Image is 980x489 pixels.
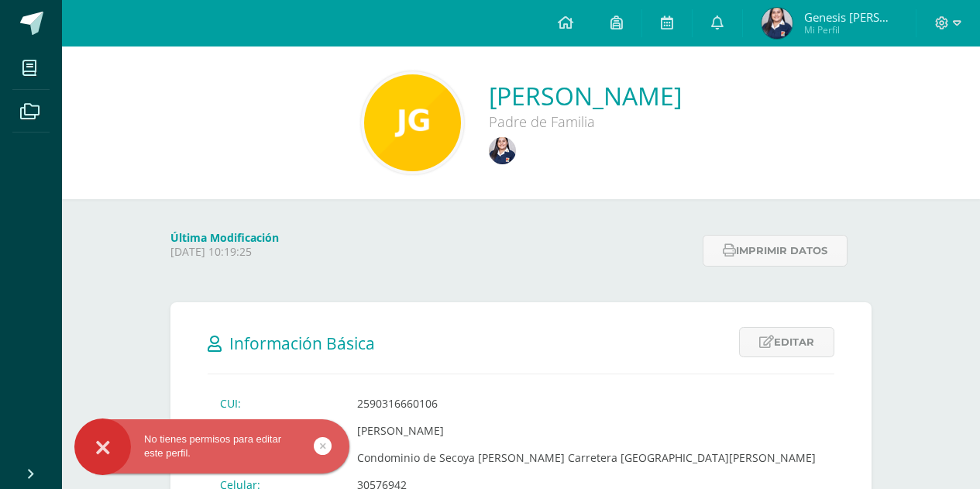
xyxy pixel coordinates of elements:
img: cac5bcb3c7f2cfc84d00140aefda5f9c.png [762,8,793,39]
h4: Última Modificación [170,230,693,245]
p: [DATE] 10:19:25 [170,245,693,259]
img: 9186d789e95e18e768bea4fffcfb2a98.png [364,74,461,171]
td: [PERSON_NAME] [345,417,828,444]
img: dc7326e3f229a4aa8a152a50c534aa60.png [489,137,516,164]
button: Imprimir datos [703,235,848,267]
div: Padre de Familia [489,112,682,131]
span: Información Básica [229,332,375,354]
td: CUI: [208,390,345,417]
span: Genesis [PERSON_NAME] [804,9,897,25]
td: 2590316660106 [345,390,828,417]
td: Nombre: [208,417,345,444]
a: Editar [739,327,834,357]
a: [PERSON_NAME] [489,79,682,112]
div: No tienes permisos para editar este perfil. [74,432,349,460]
span: Mi Perfil [804,23,897,36]
td: Condominio de Secoya [PERSON_NAME] Carretera [GEOGRAPHIC_DATA][PERSON_NAME] [345,444,828,471]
